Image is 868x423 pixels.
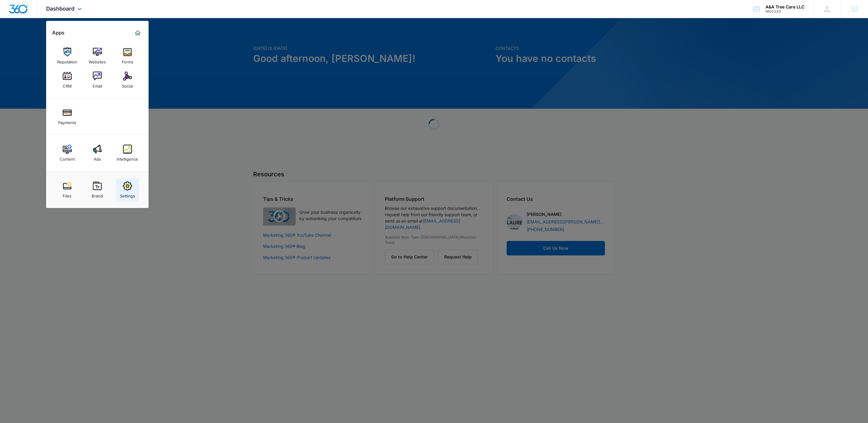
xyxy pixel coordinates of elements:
[56,178,79,201] a: Files
[86,178,109,201] a: Brand
[56,142,79,165] a: Content
[116,178,139,201] a: Settings
[116,142,139,165] a: Intelligence
[766,9,804,14] div: account id
[57,56,77,64] div: Reputation
[63,191,71,198] div: Files
[122,56,133,64] div: Forms
[122,81,133,88] div: Social
[56,105,79,128] a: Payments
[58,117,76,125] div: Payments
[116,69,139,91] a: Social
[117,154,138,162] div: Intelligence
[86,142,109,165] a: Ads
[766,5,804,9] div: account name
[89,56,106,64] div: Websites
[93,81,102,88] div: Email
[120,191,135,198] div: Settings
[56,44,79,67] a: Reputation
[92,191,103,198] div: Brand
[94,154,101,162] div: Ads
[56,69,79,91] a: CRM
[86,44,109,67] a: Websites
[133,28,143,38] a: Marketing 360® Dashboard
[60,154,75,162] div: Content
[86,69,109,91] a: Email
[116,44,139,67] a: Forms
[52,30,64,36] h2: Apps
[46,5,74,12] span: Dashboard
[63,81,72,88] div: CRM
